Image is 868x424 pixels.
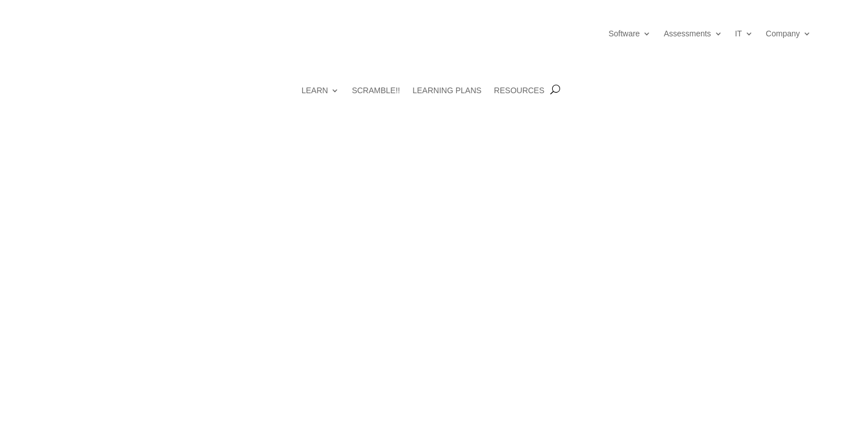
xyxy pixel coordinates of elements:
a: SCRAMBLE!! [352,86,400,111]
a: Assessments [663,11,722,56]
a: LEARNING PLANS [412,86,481,111]
a: RESOURCES [494,86,545,111]
a: LEARN [302,86,340,111]
a: IT [735,11,753,56]
a: Company [766,11,811,56]
a: Software [608,11,651,56]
